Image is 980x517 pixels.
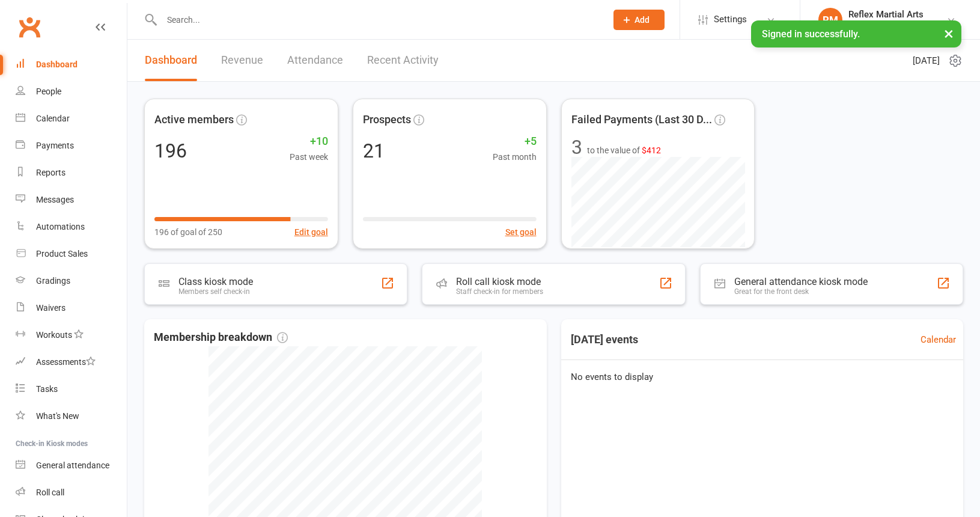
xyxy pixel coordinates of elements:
div: Assessments [36,357,96,367]
span: Failed Payments (Last 30 D... [571,111,712,129]
span: +5 [493,133,537,150]
div: Automations [36,222,85,231]
span: Past month [493,150,537,164]
div: Reflex Martial Arts [848,9,924,20]
a: Calendar [16,105,127,132]
a: Recent Activity [367,40,439,81]
div: No events to display [556,360,969,394]
div: 196 [154,141,187,161]
input: Search... [158,11,598,28]
div: Roll call kiosk mode [456,276,543,287]
a: Reports [16,159,127,186]
div: Tasks [36,384,58,394]
a: Attendance [287,40,343,81]
div: What's New [36,411,79,421]
span: 196 of goal of 250 [154,225,222,239]
a: Tasks [16,376,127,403]
a: What's New [16,403,127,430]
div: Staff check-in for members [456,287,543,296]
div: General attendance kiosk mode [734,276,868,287]
span: +10 [290,133,328,150]
span: $412 [642,145,661,155]
div: People [36,87,61,96]
button: Set goal [505,225,537,239]
div: 3 [571,138,582,157]
a: Calendar [921,332,956,347]
a: Messages [16,186,127,213]
h3: [DATE] events [561,329,648,350]
span: Signed in successfully. [762,28,860,40]
div: Class kiosk mode [178,276,253,287]
div: 21 [363,141,385,161]
a: General attendance kiosk mode [16,452,127,479]
div: RM [818,8,842,32]
div: Members self check-in [178,287,253,296]
div: Messages [36,195,74,204]
div: Workouts [36,330,72,340]
a: Waivers [16,295,127,322]
button: × [938,20,960,46]
div: Reflex Martial Arts [848,20,924,31]
div: Dashboard [36,60,78,69]
div: Great for the front desk [734,287,868,296]
div: Waivers [36,303,65,313]
div: Roll call [36,488,64,497]
button: Edit goal [294,225,328,239]
span: [DATE] [913,54,940,68]
a: Payments [16,132,127,159]
div: Payments [36,141,74,150]
a: Roll call [16,479,127,506]
span: Prospects [363,111,411,129]
a: Automations [16,213,127,240]
a: Product Sales [16,240,127,268]
span: Settings [714,6,747,33]
a: Workouts [16,322,127,349]
a: Revenue [221,40,263,81]
a: Dashboard [16,51,127,78]
a: People [16,78,127,105]
a: Clubworx [14,12,44,42]
button: Add [613,10,665,30]
span: Add [635,15,650,25]
a: Gradings [16,268,127,295]
span: Past week [290,150,328,164]
div: Product Sales [36,249,88,258]
a: Dashboard [145,40,197,81]
div: Gradings [36,276,70,286]
span: Active members [154,111,234,129]
div: Calendar [36,114,70,123]
div: General attendance [36,460,109,470]
span: Membership breakdown [154,329,288,346]
span: to the value of [587,144,661,157]
div: Reports [36,168,65,177]
a: Assessments [16,349,127,376]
